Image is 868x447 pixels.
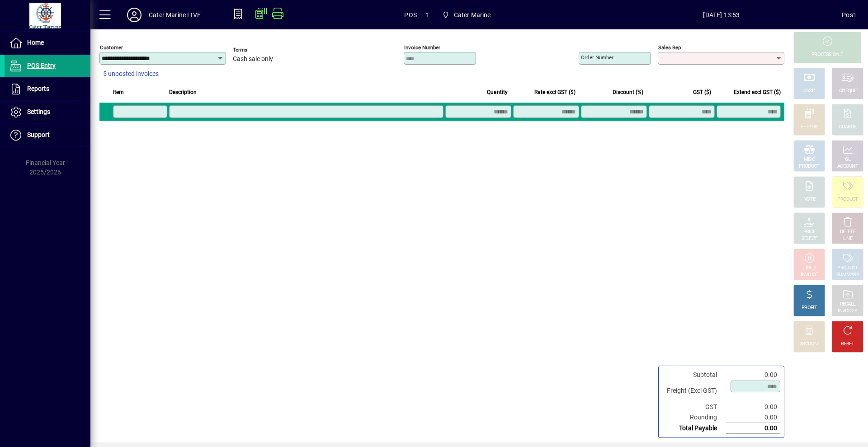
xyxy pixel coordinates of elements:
div: EFTPOS [801,124,818,131]
a: Reports [5,78,90,100]
div: INVOICE [801,272,817,278]
span: Description [169,87,197,97]
span: Item [113,87,124,97]
span: Support [27,131,50,138]
span: Cater Marine [439,7,495,23]
a: Support [5,124,90,146]
td: 0.00 [726,402,780,412]
div: RECALL [840,301,856,308]
span: Terms [233,47,287,53]
div: MISC [804,156,815,163]
div: PRODUCT [837,265,858,272]
div: LINE [843,235,852,242]
td: Subtotal [662,370,726,380]
td: Freight (Excl GST) [662,380,726,402]
a: Settings [5,101,90,123]
div: SELECT [802,235,817,242]
span: Discount (%) [613,87,643,97]
div: Cater Marine LIVE [149,8,201,22]
td: 0.00 [726,423,780,434]
mat-label: Sales rep [658,44,681,51]
div: CASH [803,88,815,94]
span: Cash sale only [233,56,273,63]
div: GL [845,156,851,163]
span: 5 unposted invoices [103,69,159,79]
div: PRODUCT [837,196,858,203]
span: Settings [27,108,50,115]
div: NOTE [803,196,815,203]
span: Reports [27,85,49,92]
button: Profile [120,7,149,23]
div: PRICE [803,229,816,235]
span: Extend excl GST ($) [734,87,781,97]
mat-label: Invoice number [404,44,440,51]
div: PRODUCT [799,163,819,170]
div: INVOICES [838,308,857,315]
button: 5 unposted invoices [99,66,162,82]
td: 0.00 [726,412,780,423]
span: Home [27,39,44,46]
mat-label: Order number [581,54,613,61]
td: Rounding [662,412,726,423]
span: Cater Marine [454,8,491,22]
div: SUMMARY [836,272,859,278]
span: POS Entry [27,62,56,69]
div: CHEQUE [839,88,856,94]
td: Total Payable [662,423,726,434]
td: GST [662,402,726,412]
mat-label: Customer [100,44,123,51]
div: CHARGE [839,124,857,131]
span: 1 [426,8,429,22]
span: Rate excl GST ($) [534,87,576,97]
div: DISCOUNT [798,341,820,348]
td: 0.00 [726,370,780,380]
span: POS [404,8,417,22]
span: [DATE] 13:53 [601,8,842,22]
div: PROFIT [802,305,817,311]
div: Pos1 [842,8,857,22]
div: PROCESS SALE [811,52,843,58]
span: GST ($) [693,87,711,97]
div: RESET [841,341,854,348]
span: Quantity [487,87,508,97]
div: HOLD [803,265,815,272]
div: ACCOUNT [837,163,858,170]
div: DELETE [840,229,855,235]
a: Home [5,32,90,54]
